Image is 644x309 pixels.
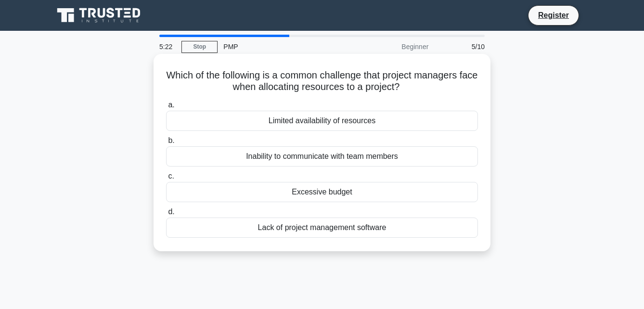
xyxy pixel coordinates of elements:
span: a. [168,101,174,109]
div: Excessive budget [166,182,478,202]
div: PMP [218,37,350,56]
div: Inability to communicate with team members [166,146,478,167]
a: Stop [181,41,218,53]
div: Lack of project management software [166,218,478,238]
h5: Which of the following is a common challenge that project managers face when allocating resources... [165,69,479,93]
div: 5/10 [434,37,490,56]
span: d. [168,207,174,216]
div: Beginner [350,37,434,56]
span: c. [168,172,174,180]
div: Limited availability of resources [166,111,478,131]
a: Register [532,9,575,21]
span: b. [168,136,174,144]
div: 5:22 [154,37,181,56]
